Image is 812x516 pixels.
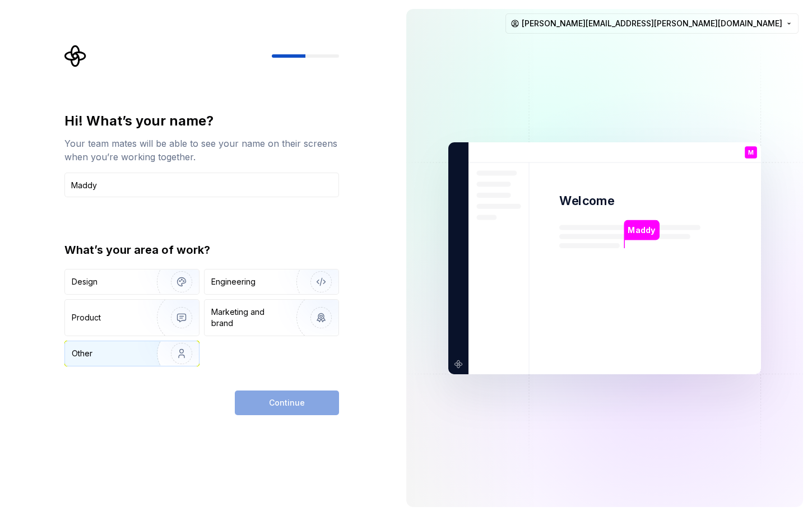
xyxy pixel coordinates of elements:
input: Han Solo [64,173,339,197]
div: What’s your area of work? [64,242,339,258]
button: [PERSON_NAME][EMAIL_ADDRESS][PERSON_NAME][DOMAIN_NAME] [505,13,799,34]
svg: Supernova Logo [64,45,87,67]
div: Product [72,312,101,323]
p: Welcome [559,193,614,209]
span: [PERSON_NAME][EMAIL_ADDRESS][PERSON_NAME][DOMAIN_NAME] [522,18,782,29]
div: Design [72,276,98,287]
p: M [748,149,754,155]
div: Engineering [211,276,256,287]
div: Your team mates will be able to see your name on their screens when you’re working together. [64,137,339,164]
div: Other [72,348,92,359]
div: Hi! What’s your name? [64,112,339,130]
p: Maddy [628,224,656,236]
div: Marketing and brand [211,306,287,329]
